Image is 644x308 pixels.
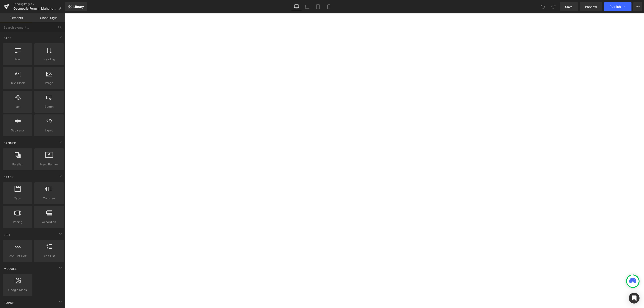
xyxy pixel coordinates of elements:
span: Preview [585,4,597,9]
span: Parallax [4,162,31,167]
span: Geometric Form in Lighting Fixtures [13,7,56,10]
span: Publish [610,5,621,8]
span: Base [3,36,12,40]
span: Liquid [36,128,63,133]
span: Tabs [4,196,31,201]
a: Preview [580,2,602,11]
span: Stack [3,175,14,179]
span: Image [36,81,63,85]
span: Heading [36,57,63,62]
a: Mobile [323,2,334,11]
span: Separator [4,128,31,133]
button: Undo [538,2,547,11]
span: Popup [3,301,15,305]
span: Icon List [36,254,63,258]
span: Library [73,5,84,9]
a: New Library [65,2,87,11]
span: Banner [3,141,17,145]
button: Redo [549,2,558,11]
button: More [633,2,642,11]
a: Laptop [302,2,313,11]
a: Landing Pages [13,2,65,6]
span: Accordion [36,220,63,224]
span: Pricing [4,220,31,224]
span: Icon [4,104,31,109]
a: Tablet [313,2,323,11]
span: Icon List Hoz [4,254,31,258]
a: Desktop [291,2,302,11]
span: Google Maps [4,288,31,292]
span: Hero Banner [36,162,63,167]
span: Button [36,104,63,109]
button: Publish [604,2,631,11]
span: Row [4,57,31,62]
span: List [3,233,11,237]
div: Open Intercom Messenger [629,293,640,304]
span: Save [565,4,572,9]
a: Global Style [32,13,65,22]
span: Carousel [36,196,63,201]
span: Text Block [4,81,31,85]
span: Module [3,267,17,271]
